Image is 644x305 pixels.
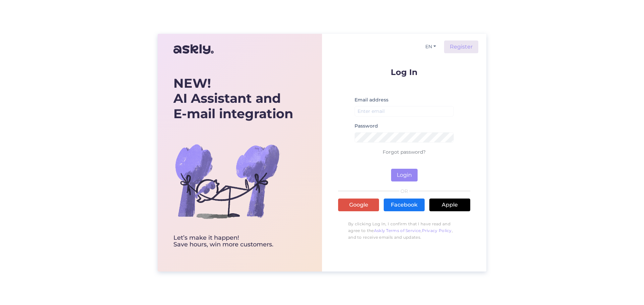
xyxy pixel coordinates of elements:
span: OR [399,189,409,194]
a: Google [338,199,379,211]
a: Facebook [384,199,425,211]
div: AI Assistant and E-mail integration [173,76,293,122]
button: EN [423,42,439,52]
a: Register [444,41,478,53]
label: Email address [355,96,388,103]
b: NEW! [173,75,211,91]
a: Privacy Policy [422,228,452,233]
input: Enter email [355,106,454,117]
label: Password [355,123,378,130]
p: By clicking Log In, I confirm that I have read and agree to the , , and to receive emails and upd... [338,217,470,244]
img: Askly [173,41,214,57]
a: Askly Terms of Service [374,228,421,233]
p: Log In [338,68,470,76]
a: Apple [429,199,470,211]
a: Forgot password? [383,149,426,155]
img: bg-askly [173,128,281,235]
div: Let’s make it happen! Save hours, win more customers. [173,235,293,248]
button: Login [391,169,418,181]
